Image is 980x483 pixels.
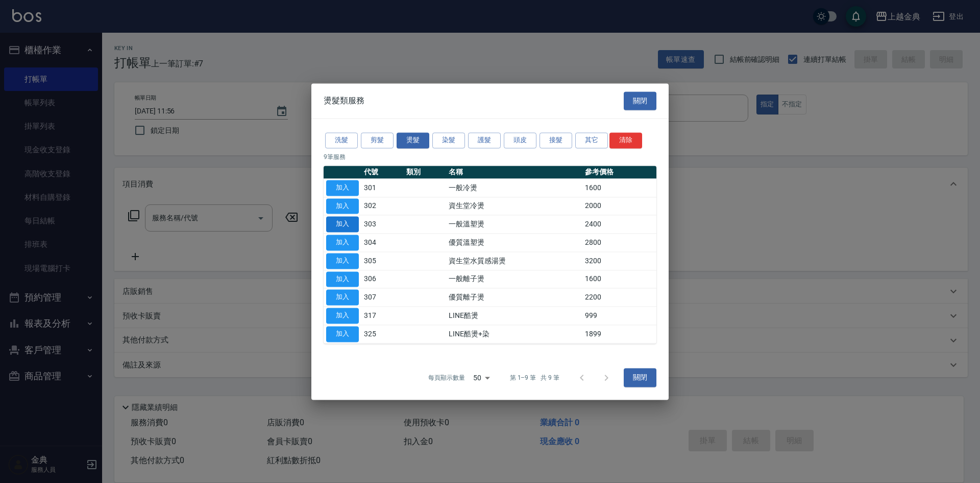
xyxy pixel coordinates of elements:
span: 燙髮類服務 [324,96,364,106]
td: 304 [361,234,404,252]
button: 剪髮 [361,132,394,148]
button: 護髮 [468,132,501,148]
td: 303 [361,215,404,234]
td: 1899 [582,325,656,343]
td: 2800 [582,234,656,252]
th: 名稱 [446,166,582,179]
td: 1600 [582,270,656,288]
button: 接髮 [540,132,572,148]
th: 類別 [404,166,446,179]
button: 頭皮 [504,132,536,148]
td: 優質離子燙 [446,288,582,307]
th: 代號 [361,166,404,179]
button: 關閉 [624,91,656,110]
button: 燙髮 [397,132,429,148]
th: 參考價格 [582,166,656,179]
p: 9 筆服務 [324,152,656,162]
td: 325 [361,325,404,343]
button: 洗髮 [325,132,358,148]
td: 301 [361,179,404,197]
td: 資生堂冷燙 [446,197,582,215]
td: 一般離子燙 [446,270,582,288]
button: 加入 [326,253,359,269]
td: 306 [361,270,404,288]
td: 999 [582,307,656,325]
td: 1600 [582,179,656,197]
button: 染髮 [432,132,465,148]
p: 第 1–9 筆 共 9 筆 [510,373,559,382]
td: 一般冷燙 [446,179,582,197]
td: 317 [361,307,404,325]
td: 優質溫塑燙 [446,234,582,252]
button: 加入 [326,235,359,250]
td: LINE酷燙 [446,307,582,325]
button: 加入 [326,326,359,342]
p: 每頁顯示數量 [428,373,465,382]
td: 資生堂水質感湯燙 [446,252,582,270]
button: 加入 [326,290,359,306]
td: 3200 [582,252,656,270]
td: 2000 [582,197,656,215]
div: 50 [469,364,494,392]
button: 清除 [609,132,642,148]
td: 2200 [582,288,656,307]
button: 加入 [326,180,359,196]
button: 其它 [575,132,608,148]
button: 加入 [326,198,359,214]
td: 一般溫塑燙 [446,215,582,234]
td: 305 [361,252,404,270]
button: 加入 [326,308,359,324]
td: 2400 [582,215,656,234]
button: 加入 [326,217,359,233]
button: 加入 [326,271,359,287]
td: 302 [361,197,404,215]
td: 307 [361,288,404,307]
button: 關閉 [624,369,656,387]
td: LINE酷燙+染 [446,325,582,343]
